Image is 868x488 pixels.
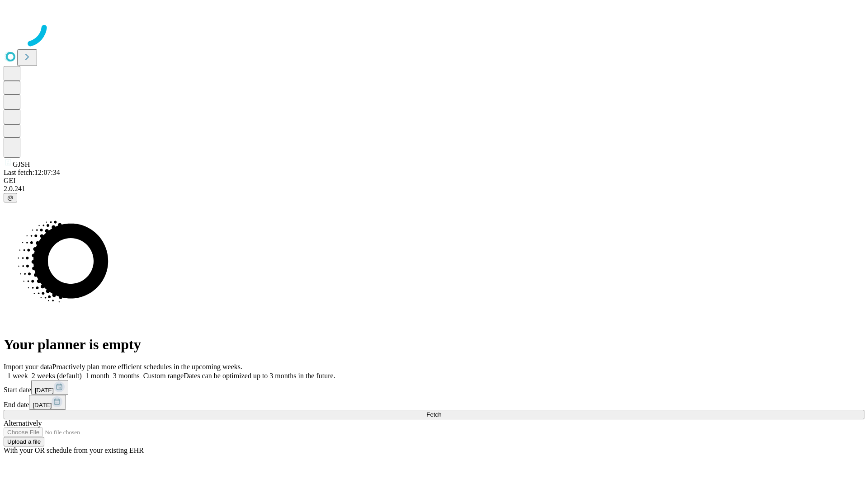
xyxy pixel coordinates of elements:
[4,446,144,454] span: With your OR schedule from your existing EHR
[13,160,30,168] span: GJSH
[29,395,66,410] button: [DATE]
[4,437,44,446] button: Upload a file
[4,336,864,353] h1: Your planner is empty
[31,380,68,395] button: [DATE]
[4,363,52,371] span: Import your data
[4,193,17,202] button: @
[143,372,184,380] span: Custom range
[32,372,82,380] span: 2 weeks (default)
[426,411,441,418] span: Fetch
[52,363,242,371] span: Proactively plan more efficient schedules in the upcoming weeks.
[4,410,864,419] button: Fetch
[35,387,54,394] span: [DATE]
[4,395,864,410] div: End date
[4,419,42,427] span: Alternatively
[113,372,140,380] span: 3 months
[85,372,109,380] span: 1 month
[4,185,864,193] div: 2.0.241
[4,380,864,395] div: Start date
[4,177,864,185] div: GEI
[184,372,335,380] span: Dates can be optimized up to 3 months in the future.
[4,169,60,176] span: Last fetch: 12:07:34
[33,402,52,408] span: [DATE]
[7,194,14,201] span: @
[7,372,28,380] span: 1 week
